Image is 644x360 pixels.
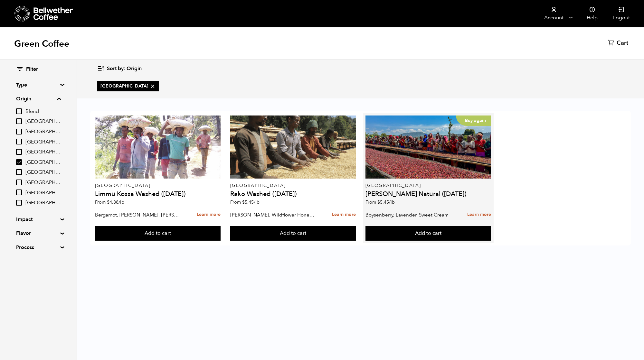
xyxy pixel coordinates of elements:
[230,183,356,188] p: [GEOGRAPHIC_DATA]
[16,229,61,237] summary: Flavor
[25,128,61,135] span: [GEOGRAPHIC_DATA]
[242,199,260,205] bdi: 5.45
[197,208,221,222] a: Learn more
[16,118,22,124] input: [GEOGRAPHIC_DATA]
[456,115,491,126] p: Buy again
[95,183,221,188] p: [GEOGRAPHIC_DATA]
[467,208,491,222] a: Learn more
[365,183,491,188] p: [GEOGRAPHIC_DATA]
[16,81,61,89] summary: Type
[16,244,61,251] summary: Process
[365,191,491,197] h4: [PERSON_NAME] Natural ([DATE])
[254,199,260,205] span: /lb
[95,210,181,220] p: Bergamot, [PERSON_NAME], [PERSON_NAME]
[608,39,630,47] a: Cart
[25,199,61,207] span: [GEOGRAPHIC_DATA]
[25,189,61,197] span: [GEOGRAPHIC_DATA]
[107,199,124,205] bdi: 4.88
[107,199,109,205] span: $
[26,66,38,73] span: Filter
[16,189,22,195] input: [GEOGRAPHIC_DATA]
[16,180,22,185] input: [GEOGRAPHIC_DATA]
[16,159,22,165] input: [GEOGRAPHIC_DATA]
[14,38,69,50] h1: Green Coffee
[377,199,380,205] span: $
[16,139,22,144] input: [GEOGRAPHIC_DATA]
[377,199,395,205] bdi: 5.45
[242,199,245,205] span: $
[25,108,61,115] span: Blend
[95,226,221,241] button: Add to cart
[16,129,22,134] input: [GEOGRAPHIC_DATA]
[365,210,451,220] p: Boysenberry, Lavender, Sweet Cream
[118,199,124,205] span: /lb
[16,149,22,155] input: [GEOGRAPHIC_DATA]
[25,169,61,176] span: [GEOGRAPHIC_DATA]
[230,199,260,205] span: From
[107,65,142,72] span: Sort by: Origin
[25,179,61,186] span: [GEOGRAPHIC_DATA]
[25,118,61,125] span: [GEOGRAPHIC_DATA]
[617,39,628,47] span: Cart
[97,61,142,76] button: Sort by: Origin
[230,210,316,220] p: [PERSON_NAME], Wildflower Honey, Black Tea
[389,199,395,205] span: /lb
[365,115,491,179] a: Buy again
[365,226,491,241] button: Add to cart
[25,159,61,166] span: [GEOGRAPHIC_DATA]
[16,200,22,206] input: [GEOGRAPHIC_DATA]
[365,199,395,205] span: From
[230,226,356,241] button: Add to cart
[16,95,61,103] summary: Origin
[16,216,61,223] summary: Impact
[100,83,156,89] span: [GEOGRAPHIC_DATA]
[25,139,61,146] span: [GEOGRAPHIC_DATA]
[25,149,61,156] span: [GEOGRAPHIC_DATA]
[230,191,356,197] h4: Rako Washed ([DATE])
[332,208,356,222] a: Learn more
[95,191,221,197] h4: Limmu Kossa Washed ([DATE])
[16,108,22,114] input: Blend
[16,169,22,175] input: [GEOGRAPHIC_DATA]
[95,199,124,205] span: From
